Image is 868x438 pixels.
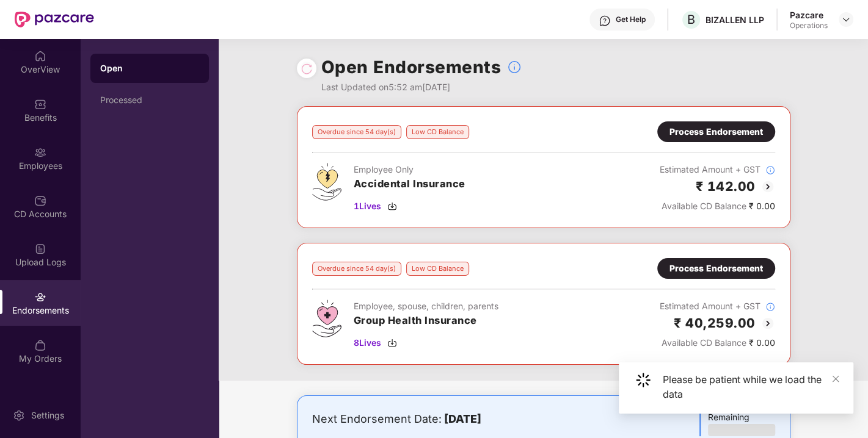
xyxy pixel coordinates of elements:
span: Available CD Balance [662,337,746,348]
img: New Pazcare Logo [15,12,94,27]
div: Overdue since 54 day(s) [312,262,401,276]
span: 8 Lives [354,336,381,350]
div: Processed [100,95,199,105]
div: ₹ 0.00 [660,199,775,213]
span: Available CD Balance [662,201,746,211]
div: Employee, spouse, children, parents [354,300,498,313]
img: svg+xml;base64,PHN2ZyBpZD0iQ0RfQWNjb3VudHMiIGRhdGEtbmFtZT0iQ0QgQWNjb3VudHMiIHhtbG5zPSJodHRwOi8vd3... [34,195,46,207]
div: Low CD Balance [406,262,469,276]
span: close [831,375,840,383]
img: svg+xml;base64,PHN2ZyBpZD0iQmFjay0yMHgyMCIgeG1sbnM9Imh0dHA6Ly93d3cudzMub3JnLzIwMDAvc3ZnIiB3aWR0aD... [760,179,775,194]
h1: Open Endorsements [321,54,501,81]
img: svg+xml;base64,PHN2ZyBpZD0iQmVuZWZpdHMiIHhtbG5zPSJodHRwOi8vd3d3LnczLm9yZy8yMDAwL3N2ZyIgd2lkdGg9Ij... [34,98,46,110]
div: ₹ 0.00 [660,336,775,350]
div: Low CD Balance [406,125,469,139]
div: Employee Only [354,163,465,176]
h2: ₹ 40,259.00 [674,313,756,333]
img: svg+xml;base64,PHN2ZyBpZD0iRG93bmxvYWQtMzJ4MzIiIHhtbG5zPSJodHRwOi8vd3d3LnczLm9yZy8yMDAwL3N2ZyIgd2... [387,201,397,211]
h3: Accidental Insurance [354,176,465,192]
span: B [687,12,695,27]
img: svg+xml;base64,PHN2ZyBpZD0iQmFjay0yMHgyMCIgeG1sbnM9Imh0dHA6Ly93d3cudzMub3JnLzIwMDAvc3ZnIiB3aWR0aD... [760,316,775,331]
div: Process Endorsement [669,125,763,138]
img: svg+xml;base64,PHN2ZyB4bWxucz0iaHR0cDovL3d3dy53My5vcmcvMjAwMC9zdmciIHdpZHRoPSI0OS4zMjEiIGhlaWdodD... [312,163,341,201]
img: svg+xml;base64,PHN2ZyBpZD0iU2V0dGluZy0yMHgyMCIgeG1sbnM9Imh0dHA6Ly93d3cudzMub3JnLzIwMDAvc3ZnIiB3aW... [13,409,25,422]
img: svg+xml;base64,PHN2ZyBpZD0iSW5mb18tXzMyeDMyIiBkYXRhLW5hbWU9IkluZm8gLSAzMngzMiIgeG1sbnM9Imh0dHA6Ly... [765,302,775,312]
div: Estimated Amount + GST [660,163,775,176]
div: Please be patient while we load the data [663,372,839,401]
h3: Group Health Insurance [354,313,498,329]
img: svg+xml;base64,PHN2ZyBpZD0iRW5kb3JzZW1lbnRzIiB4bWxucz0iaHR0cDovL3d3dy53My5vcmcvMjAwMC9zdmciIHdpZH... [34,291,46,303]
img: svg+xml;base64,PHN2ZyBpZD0iSW5mb18tXzMyeDMyIiBkYXRhLW5hbWU9IkluZm8gLSAzMngzMiIgeG1sbnM9Imh0dHA6Ly... [507,60,522,74]
img: svg+xml;base64,PHN2ZyB4bWxucz0iaHR0cDovL3d3dy53My5vcmcvMjAwMC9zdmciIHdpZHRoPSI0Ny43MTQiIGhlaWdodD... [312,300,341,337]
b: [DATE] [444,412,481,425]
img: svg+xml;base64,PHN2ZyBpZD0iRW1wbG95ZWVzIiB4bWxucz0iaHR0cDovL3d3dy53My5vcmcvMjAwMC9zdmciIHdpZHRoPS... [34,146,46,159]
h2: ₹ 142.00 [696,176,756,196]
div: Remaining [699,411,775,436]
div: BIZALLEN LLP [706,14,764,26]
div: Overdue since 54 day(s) [312,125,401,139]
div: Pazcare [790,9,828,21]
img: svg+xml;base64,PHN2ZyBpZD0iSW5mb18tXzMyeDMyIiBkYXRhLW5hbWU9IkluZm8gLSAzMngzMiIgeG1sbnM9Imh0dHA6Ly... [765,165,775,175]
div: Operations [790,21,828,31]
span: 1 Lives [354,199,381,213]
div: Next Endorsement Date: [312,411,613,428]
div: Open [100,62,199,74]
img: icon [636,373,651,387]
img: svg+xml;base64,PHN2ZyBpZD0iSGVscC0zMngzMiIgeG1sbnM9Imh0dHA6Ly93d3cudzMub3JnLzIwMDAvc3ZnIiB3aWR0aD... [599,15,611,27]
div: Process Endorsement [669,262,763,275]
img: svg+xml;base64,PHN2ZyBpZD0iRHJvcGRvd24tMzJ4MzIiIHhtbG5zPSJodHRwOi8vd3d3LnczLm9yZy8yMDAwL3N2ZyIgd2... [841,15,851,24]
img: svg+xml;base64,PHN2ZyBpZD0iSG9tZSIgeG1sbnM9Imh0dHA6Ly93d3cudzMub3JnLzIwMDAvc3ZnIiB3aWR0aD0iMjAiIG... [34,50,46,62]
div: Get Help [616,15,646,24]
div: Estimated Amount + GST [660,300,775,313]
img: svg+xml;base64,PHN2ZyBpZD0iRG93bmxvYWQtMzJ4MzIiIHhtbG5zPSJodHRwOi8vd3d3LnczLm9yZy8yMDAwL3N2ZyIgd2... [387,338,397,348]
img: svg+xml;base64,PHN2ZyBpZD0iTXlfT3JkZXJzIiBkYXRhLW5hbWU9Ik15IE9yZGVycyIgeG1sbnM9Imh0dHA6Ly93d3cudz... [34,339,46,351]
img: svg+xml;base64,PHN2ZyBpZD0iVXBsb2FkX0xvZ3MiIGRhdGEtbmFtZT0iVXBsb2FkIExvZ3MiIHhtbG5zPSJodHRwOi8vd3... [34,243,46,255]
div: Settings [27,409,68,422]
div: Last Updated on 5:52 am[DATE] [321,81,522,94]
